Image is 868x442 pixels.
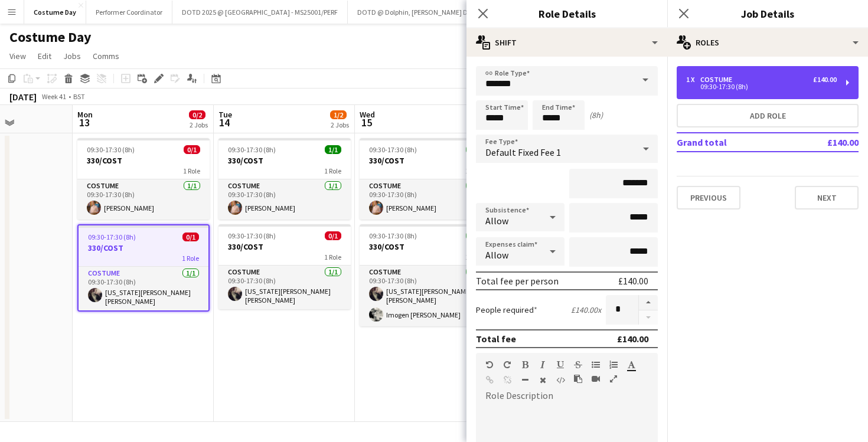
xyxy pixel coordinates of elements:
span: 09:30-17:30 (8h) [369,145,417,154]
h3: Job Details [667,6,868,21]
span: 1 Role [324,253,341,261]
h3: Role Details [466,6,667,21]
div: £140.00 [618,275,648,287]
button: Increase [639,295,658,310]
button: HTML Code [556,375,564,385]
span: 15 [358,116,375,129]
div: Shift [466,28,667,57]
button: Previous [677,186,740,209]
app-job-card: 09:30-17:30 (8h)0/1330/COST1 RoleCostume1/109:30-17:30 (8h)[US_STATE][PERSON_NAME] [PERSON_NAME] [218,224,351,309]
div: 09:30-17:30 (8h)1/1330/COST1 RoleCostume1/109:30-17:30 (8h)[PERSON_NAME] [360,138,492,220]
app-job-card: 09:30-17:30 (8h)2/2330/COST1 RoleCostume2/209:30-17:30 (8h)[US_STATE][PERSON_NAME] [PERSON_NAME]I... [360,224,492,326]
button: DOTD 2025 @ [GEOGRAPHIC_DATA] - MS25001/PERF [172,1,348,24]
button: DOTD @ Dolphin, [PERSON_NAME] DOL25001/PERF [348,1,521,24]
a: View [5,48,31,64]
div: £140.00 x [571,305,601,315]
button: Paste as plain text [574,374,582,384]
button: Performer Coordinator [86,1,172,24]
button: Horizontal Line [521,375,529,385]
button: Redo [503,360,511,369]
button: Undo [485,360,494,369]
button: Clear Formatting [539,375,547,385]
h3: 330/COST [218,241,351,252]
app-card-role: Costume1/109:30-17:30 (8h)[US_STATE][PERSON_NAME] [PERSON_NAME] [218,266,351,309]
h3: 330/COST [79,243,208,253]
button: Next [795,186,859,209]
label: People required [476,305,537,315]
span: Tue [218,109,232,120]
a: Edit [33,48,56,64]
button: Strikethrough [574,360,582,369]
div: 1 x [686,76,700,84]
button: Ordered List [609,360,618,369]
div: (8h) [589,110,603,120]
span: 1/2 [330,110,347,119]
span: Jobs [63,51,81,61]
span: 1/1 [325,145,341,154]
span: 1 Role [324,166,341,175]
button: Costume Day [24,1,86,24]
button: Unordered List [592,360,600,369]
div: Total fee [476,333,516,345]
span: View [9,51,26,61]
a: Comms [88,48,124,64]
div: BST [73,92,85,101]
button: Fullscreen [609,374,618,384]
button: Italic [539,360,547,369]
span: 0/2 [189,110,205,119]
h3: 330/COST [218,155,351,166]
span: 0/1 [182,233,199,241]
app-job-card: 09:30-17:30 (8h)1/1330/COST1 RoleCostume1/109:30-17:30 (8h)[PERSON_NAME] [218,138,351,220]
button: Insert video [592,374,600,384]
span: 1/1 [466,145,482,154]
span: 09:30-17:30 (8h) [369,231,417,240]
app-card-role: Costume1/109:30-17:30 (8h)[US_STATE][PERSON_NAME] [PERSON_NAME] [79,267,208,310]
div: Costume [700,76,737,84]
span: Comms [93,51,119,61]
span: 1 Role [465,253,482,261]
div: £140.00 [813,76,837,84]
span: Allow [485,249,508,261]
span: 09:30-17:30 (8h) [228,145,276,154]
button: Text Color [627,360,635,369]
div: Roles [667,28,868,57]
span: 14 [217,116,232,129]
span: 09:30-17:30 (8h) [87,145,135,154]
div: Total fee per person [476,275,559,287]
div: £140.00 [617,333,648,345]
span: Edit [38,51,51,61]
h3: 330/COST [360,241,492,252]
span: 1 Role [183,166,200,175]
button: Bold [521,360,529,369]
div: 09:30-17:30 (8h)0/1330/COST1 RoleCostume1/109:30-17:30 (8h)[US_STATE][PERSON_NAME] [PERSON_NAME] [77,224,210,312]
button: Add role [677,104,859,127]
div: 2 Jobs [190,120,208,129]
span: 0/1 [325,231,341,240]
div: [DATE] [9,91,37,103]
h3: 330/COST [360,155,492,166]
span: 09:30-17:30 (8h) [228,231,276,240]
button: Underline [556,360,564,369]
h1: Costume Day [9,28,92,46]
app-job-card: 09:30-17:30 (8h)0/1330/COST1 RoleCostume1/109:30-17:30 (8h)[PERSON_NAME] [77,138,210,220]
span: Mon [77,109,93,120]
span: Wed [360,109,375,120]
td: Grand total [677,133,788,152]
app-card-role: Costume1/109:30-17:30 (8h)[PERSON_NAME] [218,179,351,220]
a: Jobs [58,48,86,64]
app-card-role: Costume2/209:30-17:30 (8h)[US_STATE][PERSON_NAME] [PERSON_NAME]Imogen [PERSON_NAME] [360,266,492,326]
app-card-role: Costume1/109:30-17:30 (8h)[PERSON_NAME] [77,179,210,220]
app-card-role: Costume1/109:30-17:30 (8h)[PERSON_NAME] [360,179,492,220]
span: 1 Role [465,166,482,175]
span: Week 41 [39,92,68,101]
span: Default Fixed Fee 1 [485,146,561,158]
span: 0/1 [184,145,200,154]
td: £140.00 [788,133,859,152]
div: 2 Jobs [331,120,349,129]
span: Allow [485,215,508,227]
span: 2/2 [466,231,482,240]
